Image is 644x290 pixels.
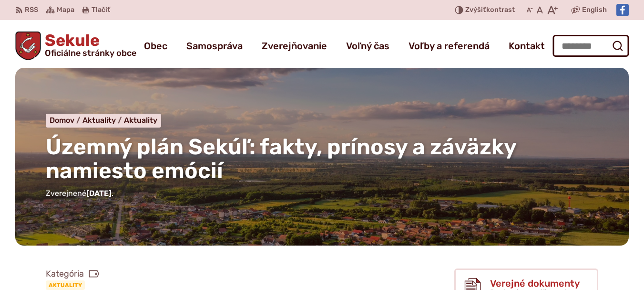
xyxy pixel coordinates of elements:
a: Logo Sekule, prejsť na domovskú stránku. [15,32,136,60]
a: Domov [50,116,82,125]
span: RSS [25,4,38,16]
span: Kategória [46,269,99,279]
img: Prejsť na domovskú stránku [15,32,41,60]
span: Aktuality [82,116,116,125]
a: English [580,4,609,16]
span: kontrast [465,6,515,14]
span: Mapa [57,4,74,16]
a: Aktuality [46,280,85,290]
a: Voľby a referendá [409,32,490,59]
a: Obec [144,32,167,59]
span: Zvýšiť [465,6,486,14]
a: Voľný čas [346,32,389,59]
a: Aktuality [124,116,157,125]
a: Zverejňovanie [262,32,327,59]
span: Sekule [41,32,136,57]
a: Samospráva [186,32,243,59]
span: Oficiálne stránky obce [45,49,136,57]
a: Kontakt [509,32,545,59]
a: Aktuality [82,116,124,125]
span: [DATE] [86,189,112,198]
span: Tlačiť [92,6,110,14]
p: Zverejnené . [46,187,598,200]
img: Prejsť na Facebook stránku [616,4,629,16]
span: Domov [50,116,74,125]
span: Územný plán Sekúľ: fakty, prínosy a záväzky namiesto emócií [46,134,516,184]
span: English [582,4,607,16]
span: Verejné dokumenty [490,278,580,289]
